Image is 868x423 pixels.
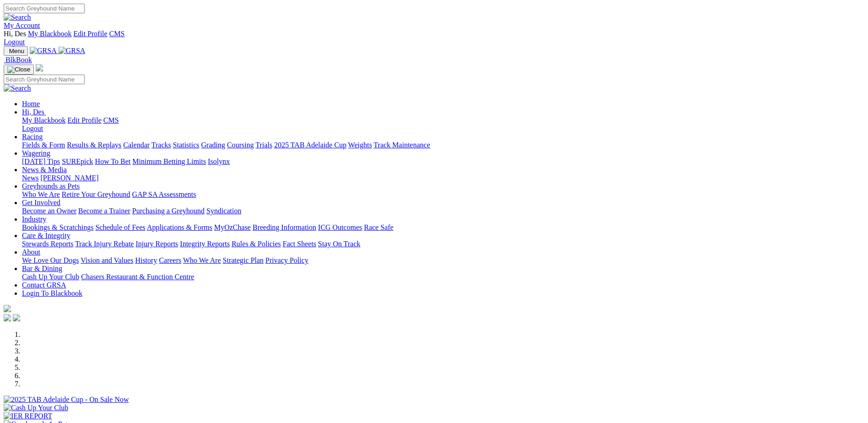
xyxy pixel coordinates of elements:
[73,30,107,38] a: Edit Profile
[22,108,46,116] a: Hi, Des
[22,133,43,141] a: Racing
[22,174,864,182] div: News & Media
[132,157,206,165] a: Minimum Betting Limits
[255,141,272,149] a: Trials
[183,256,221,264] a: Who We Are
[22,207,76,215] a: Become an Owner
[22,174,38,182] a: News
[364,223,393,231] a: Race Safe
[22,141,65,149] a: Fields & Form
[4,404,68,412] img: Cash Up Your Club
[4,56,32,64] a: BlkBook
[22,273,79,281] a: Cash Up Your Club
[223,256,264,264] a: Strategic Plan
[22,157,864,166] div: Wagering
[22,149,50,157] a: Wagering
[123,141,150,149] a: Calendar
[4,84,31,92] img: Search
[7,66,30,73] img: Close
[22,281,66,289] a: Contact GRSA
[318,240,360,248] a: Stay On Track
[68,116,102,124] a: Edit Profile
[4,305,11,312] img: logo-grsa-white.png
[283,240,316,248] a: Fact Sheets
[22,157,60,165] a: [DATE] Tips
[22,199,60,206] a: Get Involved
[22,289,82,297] a: Login To Blackbook
[22,182,80,190] a: Greyhounds as Pets
[95,157,131,165] a: How To Bet
[22,223,93,231] a: Bookings & Scratchings
[22,215,46,223] a: Industry
[253,223,316,231] a: Breeding Information
[147,223,212,231] a: Applications & Forms
[4,13,31,22] img: Search
[22,190,864,199] div: Greyhounds as Pets
[81,273,194,281] a: Chasers Restaurant & Function Centre
[22,265,62,272] a: Bar & Dining
[4,314,11,321] img: facebook.svg
[4,38,25,46] a: Logout
[4,46,28,56] button: Toggle navigation
[4,75,85,84] input: Search
[22,273,864,281] div: Bar & Dining
[22,248,40,256] a: About
[9,48,24,54] span: Menu
[22,223,864,232] div: Industry
[81,256,133,264] a: Vision and Values
[4,30,26,38] span: Hi, Des
[4,22,40,29] a: My Account
[173,141,199,149] a: Statistics
[206,207,241,215] a: Syndication
[4,396,129,404] img: 2025 TAB Adelaide Cup - On Sale Now
[22,256,864,265] div: About
[103,116,119,124] a: CMS
[78,207,130,215] a: Become a Trainer
[374,141,430,149] a: Track Maintenance
[36,64,43,71] img: logo-grsa-white.png
[59,47,86,55] img: GRSA
[22,116,864,133] div: Hi, Des
[265,256,308,264] a: Privacy Policy
[109,30,125,38] a: CMS
[22,256,79,264] a: We Love Our Dogs
[4,65,34,75] button: Toggle navigation
[208,157,230,165] a: Isolynx
[201,141,225,149] a: Grading
[22,108,44,116] span: Hi, Des
[40,174,98,182] a: [PERSON_NAME]
[135,240,178,248] a: Injury Reports
[22,207,864,215] div: Get Involved
[22,240,864,248] div: Care & Integrity
[62,157,93,165] a: SUREpick
[274,141,346,149] a: 2025 TAB Adelaide Cup
[22,100,40,108] a: Home
[13,314,20,321] img: twitter.svg
[30,47,57,55] img: GRSA
[22,141,864,149] div: Racing
[180,240,230,248] a: Integrity Reports
[132,207,205,215] a: Purchasing a Greyhound
[75,240,134,248] a: Track Injury Rebate
[348,141,372,149] a: Weights
[67,141,121,149] a: Results & Replays
[5,56,32,64] span: BlkBook
[135,256,157,264] a: History
[28,30,72,38] a: My Blackbook
[22,125,43,132] a: Logout
[22,190,60,198] a: Who We Are
[214,223,251,231] a: MyOzChase
[22,240,73,248] a: Stewards Reports
[132,190,196,198] a: GAP SA Assessments
[22,166,67,174] a: News & Media
[227,141,254,149] a: Coursing
[232,240,281,248] a: Rules & Policies
[4,412,52,420] img: IER REPORT
[4,4,85,13] input: Search
[22,116,66,124] a: My Blackbook
[22,232,70,239] a: Care & Integrity
[159,256,181,264] a: Careers
[62,190,130,198] a: Retire Your Greyhound
[4,30,864,46] div: My Account
[95,223,145,231] a: Schedule of Fees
